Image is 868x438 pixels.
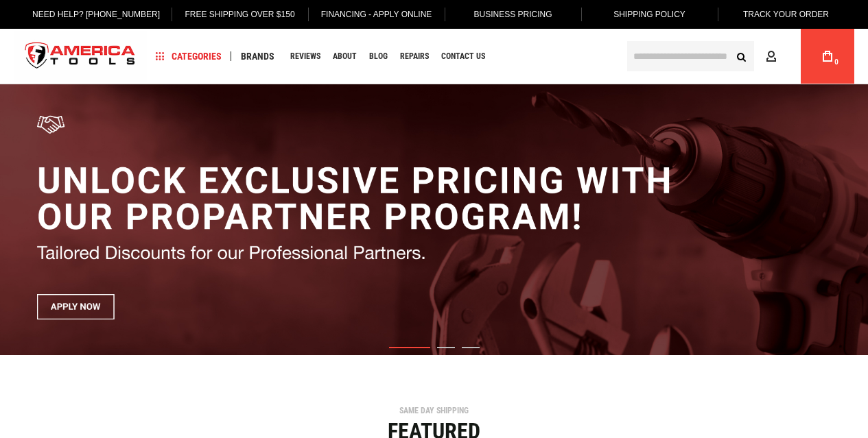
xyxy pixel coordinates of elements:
img: America Tools [14,31,147,82]
span: About [333,52,357,60]
span: 0 [834,58,838,66]
a: Contact Us [435,47,491,66]
a: store logo [14,31,147,82]
span: Repairs [400,52,429,60]
span: Shipping Policy [613,10,685,19]
span: Contact Us [441,52,485,60]
a: Repairs [394,47,435,66]
span: Blog [369,52,388,60]
span: Categories [156,51,222,61]
button: Search [728,43,754,69]
span: Reviews [290,52,320,60]
a: About [327,47,363,66]
a: Brands [235,47,281,66]
a: Blog [363,47,394,66]
a: Reviews [284,47,327,66]
span: Brands [241,51,274,61]
div: SAME DAY SHIPPING [10,406,858,415]
a: Categories [150,47,228,66]
a: 0 [814,29,841,84]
